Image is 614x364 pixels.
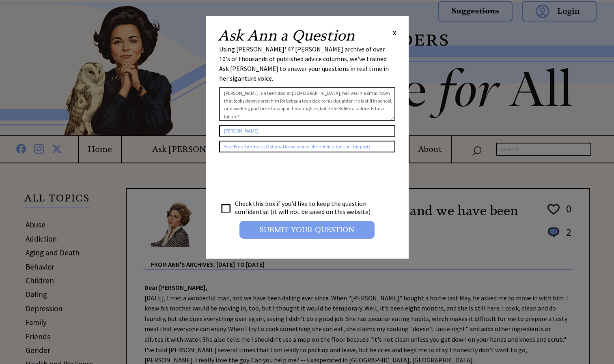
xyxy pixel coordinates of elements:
td: Check this box if you'd like to keep the question confidential (it will not be saved on this webs... [235,199,378,216]
span: X [393,29,396,37]
input: Your Name or Nickname (Optional) [219,125,395,137]
input: Submit your Question [239,221,375,239]
input: Your Email Address (Optional if you would like notifications on this post) [219,141,395,152]
h2: Ask Ann a Question [218,28,355,43]
iframe: reCAPTCHA [219,161,343,192]
div: Using [PERSON_NAME]' 47 [PERSON_NAME] archive of over 10's of thousands of published advice colum... [219,44,395,83]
